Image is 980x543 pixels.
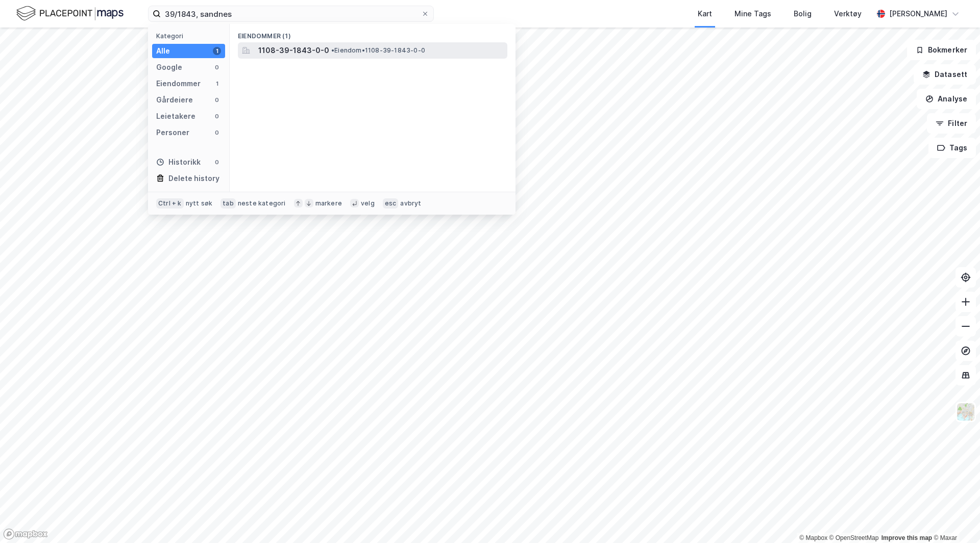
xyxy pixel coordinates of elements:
[156,45,170,57] div: Alle
[156,110,195,122] div: Leietakere
[156,156,201,168] div: Historikk
[315,199,342,208] div: markere
[929,494,980,543] iframe: Chat Widget
[220,198,236,209] div: tab
[927,113,976,134] button: Filter
[156,126,189,139] div: Personer
[799,534,827,541] a: Mapbox
[213,112,221,120] div: 0
[16,5,124,22] img: logo.f888ab2527a4732fd821a326f86c7f29.svg
[186,199,213,208] div: nytt søk
[331,46,334,54] span: •
[156,61,182,73] div: Google
[914,64,976,85] button: Datasett
[258,44,329,57] span: 1108-39-1843-0-0
[956,402,975,422] img: Z
[156,32,225,40] div: Kategori
[400,199,421,208] div: avbryt
[213,47,221,55] div: 1
[168,172,219,185] div: Delete history
[156,198,184,209] div: Ctrl + k
[829,534,879,541] a: OpenStreetMap
[161,6,421,21] input: Søk på adresse, matrikkel, gårdeiere, leietakere eller personer
[889,8,947,20] div: [PERSON_NAME]
[881,534,932,541] a: Improve this map
[3,528,48,540] a: Mapbox homepage
[156,94,193,106] div: Gårdeiere
[213,80,221,88] div: 1
[213,128,221,137] div: 0
[230,24,516,42] div: Eiendommer (1)
[917,89,976,109] button: Analyse
[213,158,221,166] div: 0
[734,8,771,20] div: Mine Tags
[331,46,425,55] span: Eiendom • 1108-39-1843-0-0
[383,198,399,209] div: esc
[156,77,201,90] div: Eiendommer
[698,8,712,20] div: Kart
[928,138,976,158] button: Tags
[929,494,980,543] div: Kontrollprogram for chat
[238,199,286,208] div: neste kategori
[907,40,976,60] button: Bokmerker
[361,199,375,208] div: velg
[213,96,221,104] div: 0
[213,63,221,71] div: 0
[794,8,812,20] div: Bolig
[834,8,862,20] div: Verktøy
